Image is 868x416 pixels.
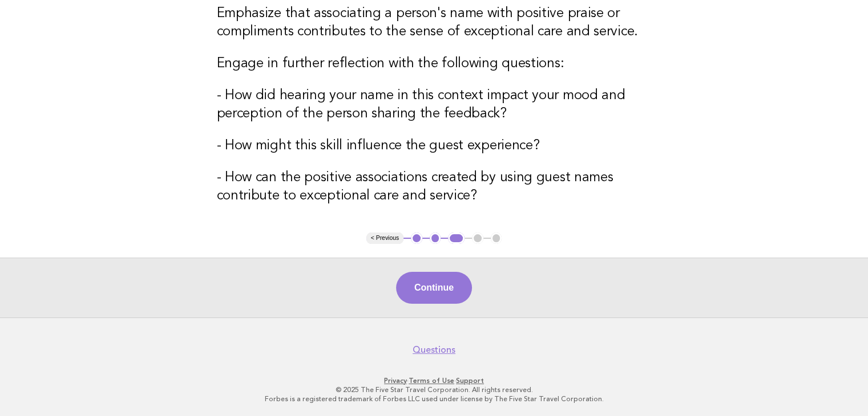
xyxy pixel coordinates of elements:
p: © 2025 The Five Star Travel Corporation. All rights reserved. [85,385,784,394]
button: < Previous [366,233,403,244]
a: Questions [413,344,455,356]
h3: - How might this skill influence the guest experience? [217,137,652,155]
button: Continue [396,272,472,304]
button: 1 [411,233,422,244]
h3: - How did hearing your name in this context impact your mood and perception of the person sharing... [217,87,652,123]
a: Privacy [384,377,407,385]
a: Support [456,377,484,385]
h3: Emphasize that associating a person's name with positive praise or compliments contributes to the... [217,5,652,41]
p: · · [85,376,784,385]
button: 3 [448,233,465,244]
button: 2 [430,233,441,244]
p: Forbes is a registered trademark of Forbes LLC used under license by The Five Star Travel Corpora... [85,394,784,403]
a: Terms of Use [409,377,454,385]
h3: Engage in further reflection with the following questions: [217,55,652,73]
h3: - How can the positive associations created by using guest names contribute to exceptional care a... [217,169,652,205]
